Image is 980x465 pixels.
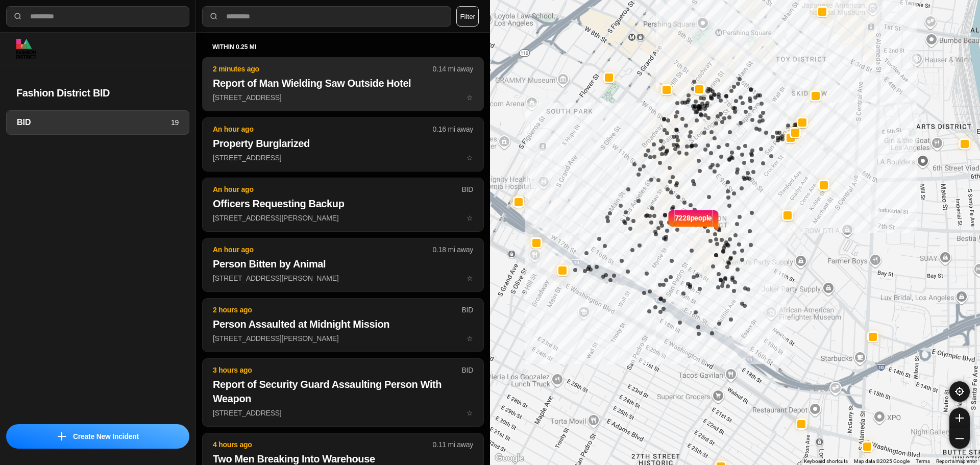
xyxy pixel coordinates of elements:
[213,244,433,255] p: An hour ago
[213,273,473,283] p: [STREET_ADDRESS][PERSON_NAME]
[213,76,473,90] h2: Report of Man Wielding Saw Outside Hotel
[6,110,189,135] a: BID19
[213,365,461,375] p: 3 hours ago
[202,334,484,342] a: 2 hours agoBIDPerson Assaulted at Midnight Mission[STREET_ADDRESS][PERSON_NAME]star
[202,93,484,102] a: 2 minutes ago0.14 mi awayReport of Man Wielding Saw Outside Hotel[STREET_ADDRESS]star
[461,305,473,315] p: BID
[949,408,970,428] button: zoom-in
[202,57,484,111] button: 2 minutes ago0.14 mi awayReport of Man Wielding Saw Outside Hotel[STREET_ADDRESS]star
[675,213,713,235] p: 7228 people
[213,92,473,103] p: [STREET_ADDRESS]
[456,6,479,27] button: Filter
[433,124,473,134] p: 0.16 mi away
[213,317,473,331] h2: Person Assaulted at Midnight Mission
[467,409,473,417] span: star
[213,439,433,450] p: 4 hours ago
[202,213,484,222] a: An hour agoBIDOfficers Requesting Backup[STREET_ADDRESS][PERSON_NAME]star
[433,64,473,74] p: 0.14 mi away
[202,238,484,292] button: An hour ago0.18 mi awayPerson Bitten by Animal[STREET_ADDRESS][PERSON_NAME]star
[955,414,964,422] img: zoom-in
[213,184,461,194] p: An hour ago
[712,209,720,231] img: notch
[58,432,66,440] img: icon
[955,434,964,443] img: zoom-out
[213,213,473,223] p: [STREET_ADDRESS][PERSON_NAME]
[202,117,484,172] button: An hour ago0.16 mi awayProperty Burglarized[STREET_ADDRESS]star
[467,214,473,222] span: star
[433,244,473,255] p: 0.18 mi away
[202,274,484,282] a: An hour ago0.18 mi awayPerson Bitten by Animal[STREET_ADDRESS][PERSON_NAME]star
[461,365,473,375] p: BID
[6,424,189,449] button: iconCreate New Incident
[213,136,473,151] h2: Property Burglarized
[13,11,23,21] img: search
[493,452,526,465] a: Open this area in Google Maps (opens a new window)
[213,333,473,344] p: [STREET_ADDRESS][PERSON_NAME]
[73,431,139,442] p: Create New Incident
[16,39,36,59] img: logo
[16,86,179,100] h2: Fashion District BID
[213,257,473,271] h2: Person Bitten by Animal
[213,124,433,134] p: An hour ago
[171,117,179,128] p: 19
[212,43,474,51] h5: within 0.25 mi
[493,452,526,465] img: Google
[213,305,461,315] p: 2 hours ago
[667,209,675,231] img: notch
[202,358,484,427] button: 3 hours agoBIDReport of Security Guard Assaulting Person With Weapon[STREET_ADDRESS]star
[936,458,977,464] a: Report a map error
[213,377,473,406] h2: Report of Security Guard Assaulting Person With Weapon
[467,334,473,342] span: star
[209,11,219,21] img: search
[467,154,473,162] span: star
[213,64,433,74] p: 2 minutes ago
[202,153,484,162] a: An hour ago0.16 mi awayProperty Burglarized[STREET_ADDRESS]star
[916,458,930,464] a: Terms (opens in new tab)
[213,153,473,163] p: [STREET_ADDRESS]
[213,408,473,418] p: [STREET_ADDRESS]
[202,408,484,417] a: 3 hours agoBIDReport of Security Guard Assaulting Person With Weapon[STREET_ADDRESS]star
[202,298,484,352] button: 2 hours agoBIDPerson Assaulted at Midnight Mission[STREET_ADDRESS][PERSON_NAME]star
[949,428,970,449] button: zoom-out
[804,458,848,465] button: Keyboard shortcuts
[467,274,473,282] span: star
[955,387,964,396] img: recenter
[461,184,473,194] p: BID
[17,116,171,129] h3: BID
[467,93,473,102] span: star
[854,458,910,464] span: Map data ©2025 Google
[202,178,484,232] button: An hour agoBIDOfficers Requesting Backup[STREET_ADDRESS][PERSON_NAME]star
[213,197,473,211] h2: Officers Requesting Backup
[433,439,473,450] p: 0.11 mi away
[949,381,970,402] button: recenter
